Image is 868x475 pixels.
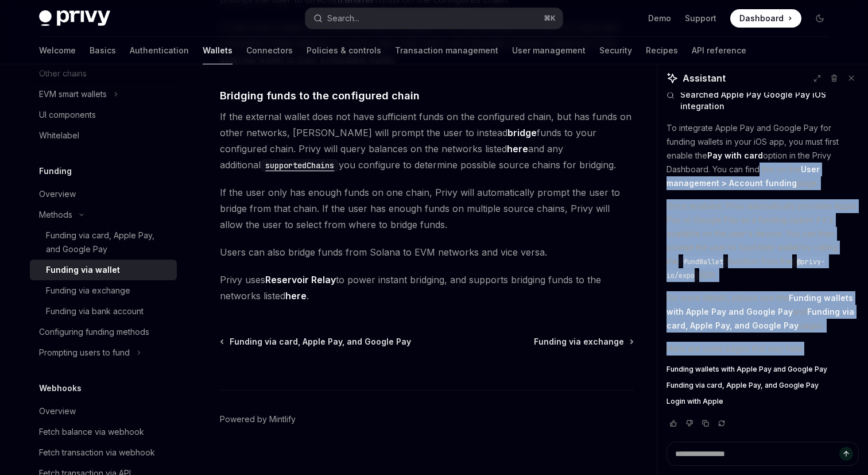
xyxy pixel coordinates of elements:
[39,208,72,222] div: Methods
[507,127,537,138] strong: bridge
[666,342,859,356] p: Here are some pages that may help:
[285,290,307,302] a: here
[30,322,177,342] a: Configuring funding methods
[39,404,76,418] div: Overview
[666,164,820,188] strong: User management > Account funding
[46,304,144,318] div: Funding via bank account
[327,11,359,25] div: Search...
[39,325,149,339] div: Configuring funding methods
[683,257,723,267] span: fundWallet
[707,150,763,160] strong: Pay with card
[666,418,680,429] button: Vote that response was good
[39,37,76,64] a: Welcome
[30,401,177,422] a: Overview
[30,125,177,146] a: Whitelabel
[666,121,859,190] p: To integrate Apple Pay and Google Pay for funding wallets in your iOS app, you must first enable ...
[30,260,177,280] a: Funding via wallet
[534,336,633,347] a: Funding via exchange
[39,10,110,26] img: dark logo
[739,13,784,24] span: Dashboard
[220,184,634,233] span: If the user only has enough funds on one chain, Privy will automatically prompt the user to bridg...
[30,204,177,225] button: Toggle Methods section
[230,336,411,347] span: Funding via card, Apple Pay, and Google Pay
[666,381,859,390] a: Funding via card, Apple Pay, and Google Pay
[30,280,177,301] a: Funding via exchange
[220,272,634,304] span: Privy uses to power instant bridging, and supports bridging funds to the networks listed .
[680,89,859,112] span: Searched Apple Pay Google Pay iOS integration
[666,397,859,406] a: Login with Apple
[544,14,556,23] span: ⌘ K
[534,336,624,347] span: Funding via exchange
[646,37,678,64] a: Recipes
[666,442,859,466] textarea: Ask a question...
[648,13,671,24] a: Demo
[692,37,746,64] a: API reference
[683,418,696,429] button: Vote that response was not good
[666,397,723,406] span: Login with Apple
[46,284,130,298] div: Funding via exchange
[507,143,528,155] a: here
[46,263,120,277] div: Funding via wallet
[220,414,296,425] a: Powered by Mintlify
[220,88,420,103] span: Bridging funds to the configured chain
[666,257,825,280] span: @privy-io/expo
[30,342,177,363] button: Toggle Prompting users to fund section
[30,84,177,105] button: Toggle EVM smart wallets section
[666,291,859,333] p: For more details, please see the and pages.
[30,105,177,125] a: UI components
[599,37,632,64] a: Security
[39,346,130,360] div: Prompting users to fund
[512,37,586,64] a: User management
[305,8,563,29] button: Open search
[699,418,712,429] button: Copy chat response
[246,37,293,64] a: Connectors
[39,87,107,101] div: EVM smart wallets
[307,37,381,64] a: Policies & controls
[30,442,177,463] a: Fetch transaction via webhook
[683,71,726,85] span: Assistant
[666,365,859,374] a: Funding wallets with Apple Pay and Google Pay
[261,159,339,171] a: supportedChains
[666,89,859,112] button: Searched Apple Pay Google Pay iOS integration
[666,293,853,316] strong: Funding wallets with Apple Pay and Google Pay
[395,37,498,64] a: Transaction management
[130,37,189,64] a: Authentication
[30,225,177,260] a: Funding via card, Apple Pay, and Google Pay
[666,199,859,282] p: Once enabled, Privy automatically provides Apple Pay or Google Pay as a funding option if it's av...
[39,187,76,201] div: Overview
[39,164,72,178] h5: Funding
[90,37,116,64] a: Basics
[39,425,144,439] div: Fetch balance via webhook
[220,244,634,260] span: Users can also bridge funds from Solana to EVM networks and vice versa.
[39,108,96,122] div: UI components
[30,422,177,442] a: Fetch balance via webhook
[666,381,819,390] span: Funding via card, Apple Pay, and Google Pay
[715,418,728,429] button: Reload last chat
[261,159,339,172] code: supportedChains
[265,274,336,286] a: Reservoir Relay
[685,13,716,24] a: Support
[666,307,854,330] strong: Funding via card, Apple Pay, and Google Pay
[221,336,411,347] a: Funding via card, Apple Pay, and Google Pay
[39,129,79,142] div: Whitelabel
[730,9,801,28] a: Dashboard
[839,447,853,461] button: Send message
[203,37,232,64] a: Wallets
[220,109,634,173] span: If the external wallet does not have sufficient funds on the configured chain, but has funds on o...
[30,184,177,204] a: Overview
[39,446,155,459] div: Fetch transaction via webhook
[46,229,170,256] div: Funding via card, Apple Pay, and Google Pay
[39,381,82,395] h5: Webhooks
[666,365,827,374] span: Funding wallets with Apple Pay and Google Pay
[811,9,829,28] button: Toggle dark mode
[30,301,177,322] a: Funding via bank account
